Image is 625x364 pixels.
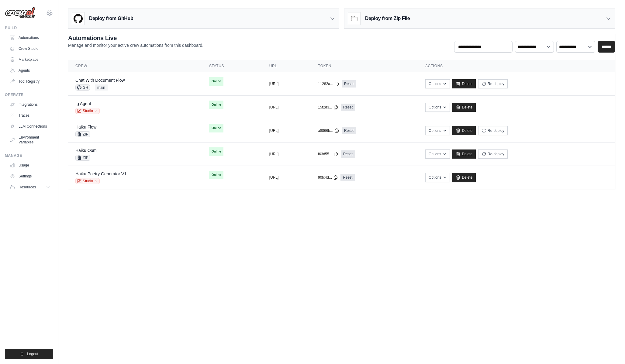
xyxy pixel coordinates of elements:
[425,149,450,159] button: Options
[75,178,100,184] a: Studio
[68,34,203,42] h2: Automations Live
[318,152,338,156] button: f63d55...
[209,147,223,156] span: Online
[75,171,126,176] a: Haiku Poetry Generator V1
[19,185,36,190] span: Resources
[478,149,508,159] button: Re-deploy
[452,79,476,88] a: Delete
[68,42,203,48] p: Manage and monitor your active crew automations from this dashboard.
[75,148,97,153] a: Haiku Oom
[7,111,53,120] a: Traces
[27,352,38,356] span: Logout
[318,175,338,180] button: 90fc4d...
[341,150,355,158] a: Reset
[452,103,476,112] a: Delete
[75,125,96,129] a: Haiku Flow
[89,15,133,22] h3: Deploy from GitHub
[75,131,90,137] span: ZIP
[202,60,262,72] th: Status
[7,171,53,181] a: Settings
[75,84,90,91] span: GH
[478,79,508,88] button: Re-deploy
[7,33,53,43] a: Automations
[7,77,53,86] a: Tool Registry
[365,15,410,22] h3: Deploy from Zip File
[7,160,53,170] a: Usage
[425,103,450,112] button: Options
[75,155,90,161] span: ZIP
[75,108,100,114] a: Studio
[425,126,450,135] button: Options
[342,80,356,88] a: Reset
[452,126,476,135] a: Delete
[452,149,476,159] a: Delete
[340,174,355,181] a: Reset
[7,182,53,192] button: Resources
[5,7,35,19] img: Logo
[452,173,476,182] a: Delete
[5,92,53,97] div: Operate
[209,124,223,132] span: Online
[75,78,125,83] a: Chat With Document Flow
[425,173,450,182] button: Options
[7,55,53,64] a: Marketplace
[318,105,338,110] button: 15f2d3...
[5,153,53,158] div: Manage
[418,60,615,72] th: Actions
[342,127,356,134] a: Reset
[341,104,355,111] a: Reset
[478,126,508,135] button: Re-deploy
[5,26,53,30] div: Build
[7,132,53,147] a: Environment Variables
[209,77,223,86] span: Online
[425,79,450,88] button: Options
[7,66,53,75] a: Agents
[7,44,53,53] a: Crew Studio
[262,60,311,72] th: URL
[318,128,339,133] button: a8866b...
[5,349,53,359] button: Logout
[7,122,53,131] a: LLM Connections
[75,101,91,106] a: Ig Agent
[72,12,84,25] img: GitHub Logo
[209,101,223,109] span: Online
[318,81,339,86] button: 11282a...
[209,171,223,179] span: Online
[68,60,202,72] th: Crew
[311,60,418,72] th: Token
[7,100,53,109] a: Integrations
[95,84,108,91] span: main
